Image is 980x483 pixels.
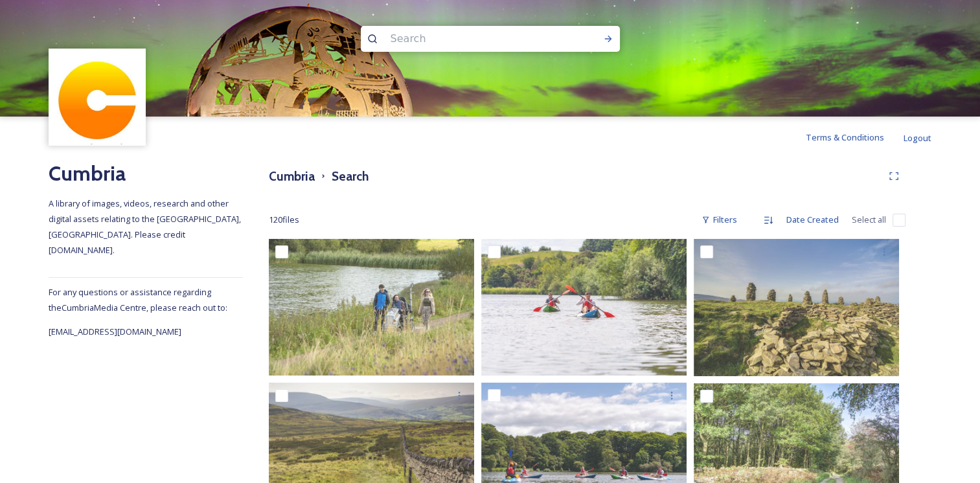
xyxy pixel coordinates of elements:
h2: Cumbria [49,158,243,189]
div: Date Created [780,207,845,232]
span: Select all [852,214,886,226]
span: Logout [904,132,931,144]
input: Search [384,25,562,53]
a: Terms & Conditions [806,129,904,145]
h3: Cumbria [269,167,315,186]
img: images.jpg [51,51,144,144]
div: Filters [695,207,744,232]
span: 120 file s [269,214,299,226]
span: For any questions or assistance regarding the Cumbria Media Centre, please reach out to: [49,286,227,313]
span: A library of images, videos, research and other digital assets relating to the [GEOGRAPHIC_DATA],... [49,197,243,256]
span: Terms & Conditions [806,131,884,143]
h3: Search [332,167,369,186]
img: Attract and Disperse (185 of 1364).jpg [481,239,687,376]
img: Talkin Fell， Discover Carlisle - 2020-3819-Discover%20Carlisle.jpg [694,239,899,376]
span: [EMAIL_ADDRESS][DOMAIN_NAME] [49,326,181,337]
img: CUMBRIATOURISM_240903_PaulMitchell_TalkinTarn-27.jpg [269,239,474,376]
